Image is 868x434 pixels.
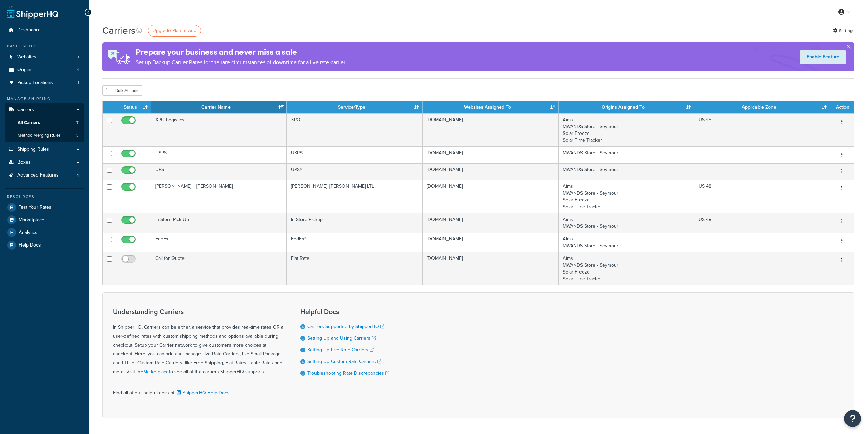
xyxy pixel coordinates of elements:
[5,169,84,182] a: Advanced Features 4
[5,143,84,156] a: Shipping Rules
[17,146,49,152] span: Shipping Rules
[287,163,423,180] td: UPS®
[5,24,84,37] a: Dashboard
[5,64,84,76] li: Origins
[830,101,854,113] th: Action
[19,242,41,248] span: Help Docs
[423,233,558,252] td: [DOMAIN_NAME]
[151,146,287,163] td: USPS
[102,85,142,96] button: Bulk Actions
[17,159,31,165] span: Boxes
[5,51,84,64] a: Websites 1
[694,180,830,213] td: US 48
[423,180,558,213] td: [DOMAIN_NAME]
[559,163,694,180] td: MWANDS Store - Seymour
[5,103,84,142] li: Carriers
[5,43,84,49] div: Basic Setup
[77,172,79,178] span: 4
[77,67,79,73] span: 4
[113,308,283,316] h3: Understanding Carriers
[5,214,84,226] a: Marketplace
[136,58,347,67] p: Set up Backup Carrier Rates for the rare circumstances of downtime for a live rate carrier.
[17,67,33,73] span: Origins
[423,252,558,285] td: [DOMAIN_NAME]
[5,129,84,142] li: Method Merging Rules
[287,213,423,233] td: In-Store Pickup
[559,101,694,113] th: Origins Assigned To: activate to sort column ascending
[287,180,423,213] td: [PERSON_NAME]+[PERSON_NAME] LTL+
[76,132,79,138] span: 3
[800,50,846,64] a: Enable Feature
[423,163,558,180] td: [DOMAIN_NAME]
[5,51,84,64] li: Websites
[833,26,854,36] a: Settings
[76,120,79,126] span: 7
[7,5,58,19] a: ShipperHQ Home
[19,217,44,223] span: Marketplace
[844,410,861,427] button: Open Resource Center
[5,116,84,129] li: All Carriers
[18,132,61,138] span: Method Merging Rules
[78,80,79,86] span: 1
[151,213,287,233] td: In-Store Pick Up
[151,180,287,213] td: [PERSON_NAME] + [PERSON_NAME]
[151,163,287,180] td: UPS
[694,113,830,146] td: US 48
[17,27,41,33] span: Dashboard
[694,101,830,113] th: Applicable Zone: activate to sort column ascending
[559,113,694,146] td: Aims MWANDS Store - Seymour Solar Freeze Solar Time Tracker
[559,252,694,285] td: Aims MWANDS Store - Seymour Solar Freeze Solar Time Tracker
[5,239,84,251] a: Help Docs
[151,252,287,285] td: Call for Quote
[287,233,423,252] td: FedEx®
[5,76,84,89] li: Pickup Locations
[143,368,169,375] a: Marketplace
[307,346,374,353] a: Setting Up Live Rate Carriers
[5,129,84,142] a: Method Merging Rules 3
[300,308,389,316] h3: Helpful Docs
[5,116,84,129] a: All Carriers 7
[5,156,84,169] a: Boxes
[5,76,84,89] a: Pickup Locations 1
[307,335,376,342] a: Setting Up and Using Carriers
[102,24,135,37] h1: Carriers
[78,54,79,60] span: 1
[694,213,830,233] td: US 48
[17,54,36,60] span: Websites
[151,113,287,146] td: XPO Logistics
[287,101,423,113] th: Service/Type: activate to sort column ascending
[287,113,423,146] td: XPO
[287,146,423,163] td: USPS
[113,308,283,376] div: In ShipperHQ, Carriers can be either, a service that provides real-time rates OR a user-defined r...
[307,358,381,365] a: Setting Up Custom Rate Carriers
[423,113,558,146] td: [DOMAIN_NAME]
[5,169,84,182] li: Advanced Features
[5,194,84,200] div: Resources
[19,230,38,236] span: Analytics
[152,27,196,34] span: Upgrade Plan to Add
[423,213,558,233] td: [DOMAIN_NAME]
[559,146,694,163] td: MWANDS Store - Seymour
[5,226,84,239] a: Analytics
[151,101,287,113] th: Carrier Name: activate to sort column ascending
[559,180,694,213] td: Aims MWANDS Store - Seymour Solar Freeze Solar Time Tracker
[5,103,84,116] a: Carriers
[136,46,347,58] h4: Prepare your business and never miss a sale
[17,80,53,86] span: Pickup Locations
[5,64,84,76] a: Origins 4
[17,172,59,178] span: Advanced Features
[5,201,84,213] a: Test Your Rates
[102,42,136,71] img: ad-rules-rateshop-fe6ec290ccb7230408bd80ed9643f0289d75e0ffd9eb532fc0e269fcd187b520.png
[113,383,283,397] div: Find all of our helpful docs at:
[151,233,287,252] td: FedEx
[18,120,40,126] span: All Carriers
[307,323,384,330] a: Carriers Supported by ShipperHQ
[116,101,151,113] th: Status: activate to sort column ascending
